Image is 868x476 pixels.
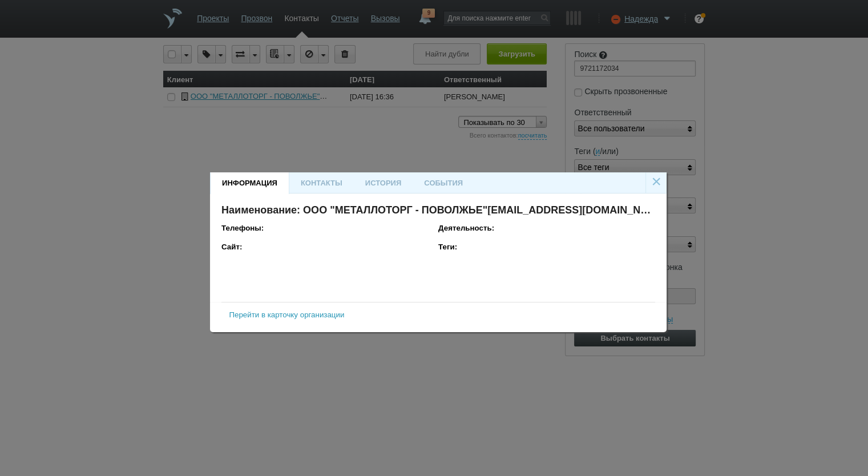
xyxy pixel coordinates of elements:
div: События [413,172,474,194]
div: История [354,172,413,194]
b: Телефоны: [221,224,264,232]
b: Деятельность: [438,224,494,232]
div: Контакты [289,172,354,194]
a: Перейти в карточку организации [229,310,344,319]
b: Теги: [438,243,457,251]
div: Информация [210,172,289,194]
a: × [651,172,661,191]
b: Сайт: [221,243,242,251]
h4: Наименование: ООО "МЕТАЛЛОТОРГ - ПОВОЛЖЬЕ"[EMAIL_ADDRESS][DOMAIN_NAME] [221,205,655,215]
